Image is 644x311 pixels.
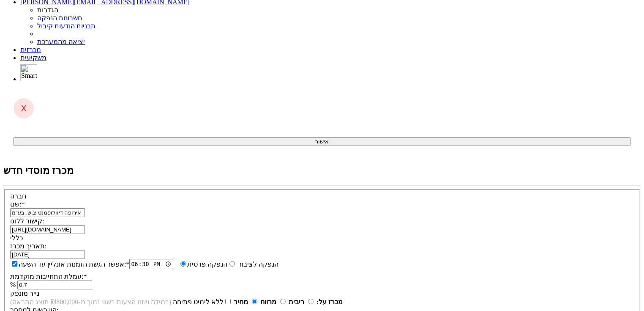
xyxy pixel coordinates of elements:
h2: מכרז מוסדי חדש [3,165,641,176]
label: הנפקה לציבור [178,261,278,268]
strong: מכרז על: [317,298,343,305]
label: ללא לימיט פתיחה [173,298,232,305]
a: חשבונות הנפקה [37,14,82,22]
span: (במידה ויוזנו הצעות בשווי נמוך מ-₪800,000 תוצג התראה) [10,298,171,305]
input: הנפקה לציבור [180,261,186,267]
label: אפשר הגשת הזמנות אונליין עד השעה: [10,260,129,268]
input: מרווח [280,299,286,304]
strong: ריבית [289,298,304,305]
img: SmartBull Logo [20,64,37,81]
label: קישור ללוגו: [10,217,44,225]
input: ללא לימיט פתיחה [225,299,231,304]
a: מכרזים [20,46,41,53]
a: משקיעים [20,54,46,61]
label: שם: [10,201,25,208]
button: אישור [14,137,630,146]
input: אפשר הגשת הזמנות אונליין עד השעה:* [12,261,17,267]
input: מחיר [252,299,257,304]
a: יציאה מהמערכת [37,38,85,45]
li: הגדרות [37,6,641,14]
strong: מרווח [260,298,276,305]
label: כללי [10,234,23,242]
label: חברה [10,193,26,200]
strong: מחיר [234,298,248,305]
label: הנפקה פרטית [187,261,236,268]
span: % [10,281,16,288]
input: הנפקה פרטית [229,261,235,267]
label: נייר מונפק [10,290,39,297]
label: עמלת התחייבות מוקדמת: [10,273,87,280]
input: ריבית [308,299,314,304]
label: תאריך מכרז: [10,242,46,250]
span: X [21,103,27,113]
a: תבניות הודעות קיבול [37,22,96,30]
